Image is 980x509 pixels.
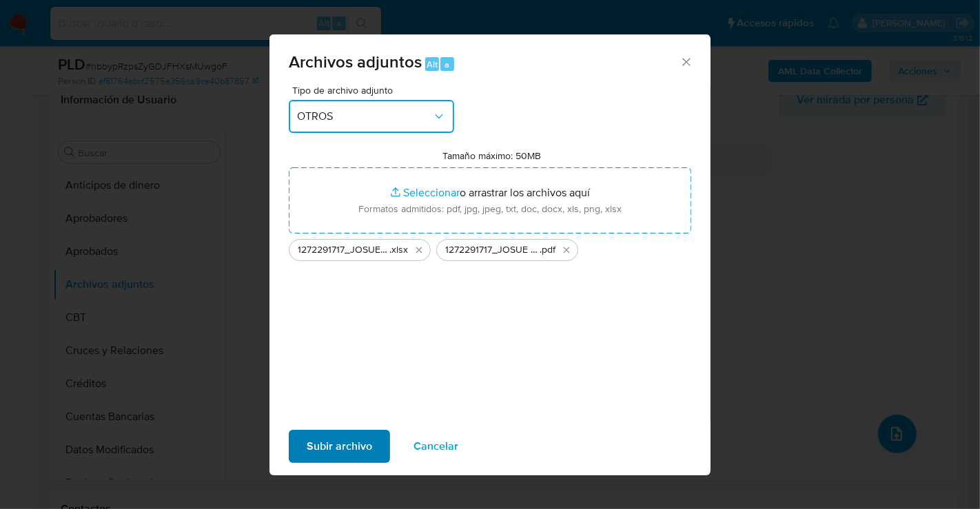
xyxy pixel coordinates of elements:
span: Subir archivo [307,431,372,461]
button: OTROS [289,100,454,133]
button: Cerrar [680,55,692,67]
span: Alt [427,58,438,71]
button: Cancelar [396,430,476,463]
span: Cancelar [414,431,458,461]
span: .pdf [540,243,555,257]
span: OTROS [297,110,432,123]
ul: Archivos seleccionados [289,233,691,261]
label: Tamaño máximo: 50MB [443,149,542,162]
span: 1272291717_JOSUE TRICHI ESTEBAN_SEP25 [298,243,389,257]
span: .xlsx [389,243,408,257]
span: Archivos adjuntos [289,50,422,74]
button: Subir archivo [289,430,390,463]
button: Eliminar 1272291717_JOSUE TRICHI ESTEBAN_SEP25.xlsx [411,242,427,258]
button: Eliminar 1272291717_JOSUE TRICHI ESTEBAN_SEP25.pdf [558,242,575,258]
span: Tipo de archivo adjunto [292,85,458,95]
span: a [445,58,449,71]
span: 1272291717_JOSUE TRICHI ESTEBAN_SEP25 [445,243,540,257]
